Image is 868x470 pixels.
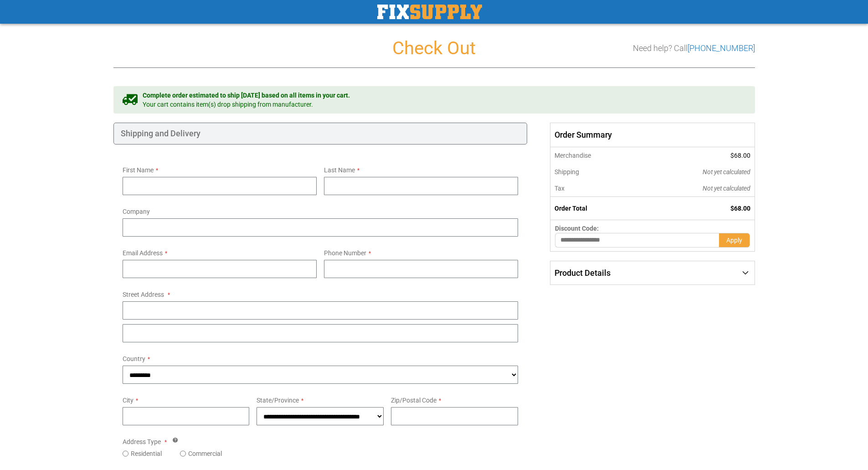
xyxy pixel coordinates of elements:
[123,397,134,404] span: City
[143,100,350,109] span: Your cart contains item(s) drop shipping from manufacturer.
[730,152,750,159] span: $68.00
[555,168,579,176] span: Shipping
[123,249,163,257] span: Email Address
[377,5,482,19] img: Fix Industrial Supply
[113,123,528,145] div: Shipping and Delivery
[550,123,755,147] span: Order Summary
[730,205,750,212] span: $68.00
[131,449,162,458] label: Residential
[123,291,164,298] span: Street Address
[123,166,154,174] span: First Name
[633,44,755,53] h3: Need help? Call
[324,166,355,174] span: Last Name
[550,147,641,164] th: Merchandise
[391,397,437,404] span: Zip/Postal Code
[123,208,150,215] span: Company
[555,225,599,232] span: Discount Code:
[688,43,755,53] a: [PHONE_NUMBER]
[143,91,350,100] span: Complete order estimated to ship [DATE] based on all items in your cart.
[123,438,161,445] span: Address Type
[123,355,145,362] span: Country
[555,205,587,212] strong: Order Total
[324,249,366,257] span: Phone Number
[550,180,641,197] th: Tax
[113,38,755,58] h1: Check Out
[555,268,611,278] span: Product Details
[377,5,482,19] a: store logo
[188,449,222,458] label: Commercial
[703,168,750,176] span: Not yet calculated
[726,237,742,244] span: Apply
[703,185,750,192] span: Not yet calculated
[719,233,750,248] button: Apply
[257,397,299,404] span: State/Province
